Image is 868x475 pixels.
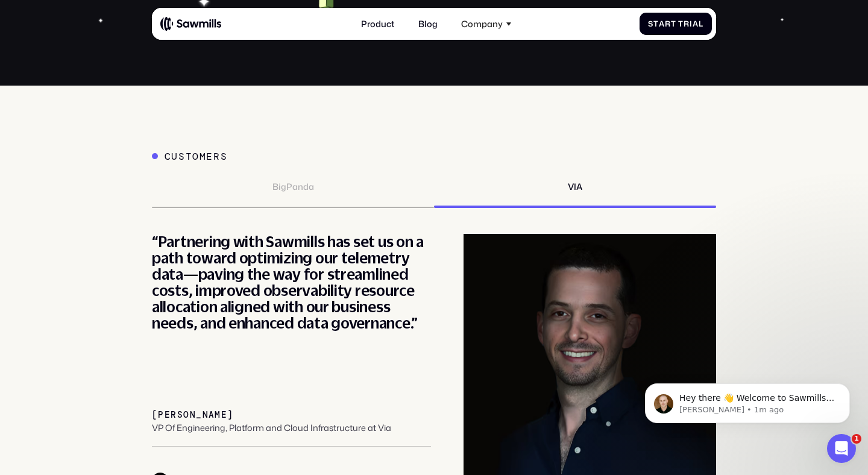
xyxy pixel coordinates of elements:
div: [PERSON_NAME] [152,410,234,420]
span: t [671,19,676,28]
a: StartTrial [640,13,712,35]
div: Customers [165,151,228,162]
span: r [684,19,690,28]
span: a [693,19,699,28]
div: Company [454,12,518,36]
span: T [678,19,684,28]
span: r [665,19,671,28]
div: VP Of Engineering, Platform and Cloud Infrastructure at Via [152,423,391,433]
span: a [659,19,665,28]
a: Blog [412,12,444,36]
span: i [690,19,693,28]
div: “Partnering with Sawmills has set us on a path toward optimizing our telemetry data—paving the wa... [152,234,431,332]
span: 1 [852,434,861,444]
div: VIA [568,181,582,192]
span: l [699,19,703,28]
span: t [653,19,659,28]
span: S [648,19,653,28]
a: Product [354,12,401,36]
iframe: Intercom notifications message [627,358,868,442]
div: BigPanda [272,181,314,192]
div: Company [461,19,503,29]
iframe: Intercom live chat [827,434,856,463]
